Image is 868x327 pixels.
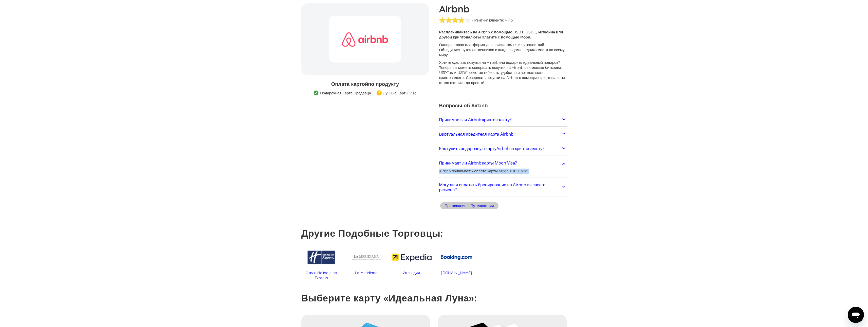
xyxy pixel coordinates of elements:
[320,91,371,96] div: Подарочная Карта Продавца
[848,307,864,323] iframe: Кнопка запуска окна обмена сообщениями
[392,244,432,276] a: Экспедия
[505,18,507,23] div: 4
[437,270,477,275] div: [DOMAIN_NAME]
[301,227,444,239] strong: Другие Подобные Торговцы:
[472,18,504,23] div: - Рейтинг клиента:
[392,270,432,275] div: Экспедия
[301,292,477,304] strong: Выберите карту «Идеальная Луна»:
[301,80,429,88] h3: Оплата картой
[439,160,517,166] h2: Принимает ли Airbnb карты Moon Visa?
[383,91,417,96] div: Лунные Карты Visa
[439,158,567,169] a: Принимает ли Airbnb карты Moon Visa?
[439,169,529,174] p: Airbnb принимает к оплате карты Moon X и 1X Visa.
[439,182,561,192] h2: Могу ли я оплатить бронирование на Airbnb из своего региона?
[346,244,386,276] a: La Meridiana
[368,81,399,87] span: по продукту
[439,129,567,139] a: Виртуальная Кредитная Карта Airbnb
[445,203,494,208] div: Проживание в Путешествии
[439,114,567,125] a: Принимает ли Airbnb криптовалюту?
[508,18,513,23] div: / 5
[439,201,500,211] a: Проживание в Путешествии
[439,180,567,195] a: Могу ли я оплатить бронирование на Airbnb из своего региона?
[439,3,567,14] h1: Airbnb
[301,270,341,280] div: Отель Holiday Inn Express
[439,102,567,109] h3: Вопросы об Airbnb
[439,146,544,151] h2: Как купить подарочную карту за криптовалюту?
[496,146,510,151] span: Airbnb
[346,270,386,275] div: La Meridiana
[301,244,341,281] a: Отель Holiday Inn Express
[437,244,477,276] a: [DOMAIN_NAME]
[439,60,567,85] p: Хотите сделать покупки на Airbnb ? Теперь вы можете совершать покупки на Airbnb с помощью биткоин...
[439,30,567,40] p: Расплачивайтесь на Airbnb с помощью USDT, USDC, биткоина или другой криптовалюты.
[439,42,567,57] p: Одноранговая платформа для поиска жилья и путешествий. Объединяет путешественников с владельцами ...
[439,143,567,154] a: Как купить подарочную картуAirbnbза криптовалюту?
[439,132,513,137] h2: Виртуальная Кредитная Карта Airbnb
[439,117,512,122] h2: Принимает ли Airbnb криптовалюту?
[482,35,531,39] strong: Платите с помощью Moon.
[498,60,558,65] span: или подарить идеальный подарок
